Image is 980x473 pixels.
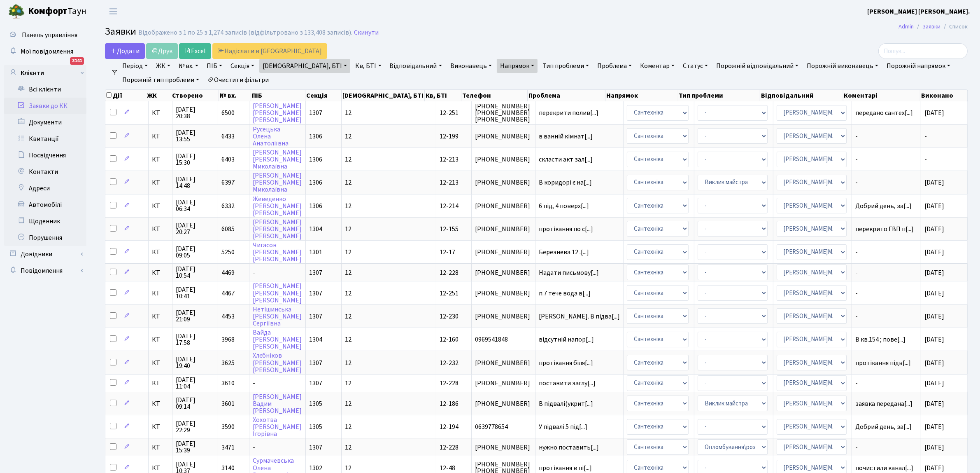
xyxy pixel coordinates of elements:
[440,399,459,408] span: 12-186
[924,132,927,141] span: -
[253,171,302,194] a: [PERSON_NAME][PERSON_NAME]Миколаївна
[855,313,917,320] span: -
[176,356,214,369] span: [DATE] 19:40
[886,18,980,35] nav: breadcrumb
[855,249,917,255] span: -
[176,333,214,346] span: [DATE] 17:58
[425,90,461,101] th: Кв, БТІ
[345,379,351,388] span: 12
[4,180,86,197] a: Адреси
[345,225,351,234] span: 12
[539,248,589,257] span: Березнева 12 .[...]
[152,380,169,386] span: КТ
[253,194,302,218] a: Жеведенко[PERSON_NAME][PERSON_NAME]
[440,108,459,117] span: 12-251
[475,424,532,430] span: 0639778654
[4,114,86,131] a: Документи
[152,465,169,471] span: КТ
[345,422,351,431] span: 12
[924,225,944,234] span: [DATE]
[221,443,235,452] span: 3471
[440,335,459,344] span: 12-160
[152,226,169,232] span: КТ
[251,90,305,101] th: ПІБ
[867,7,970,16] b: [PERSON_NAME] [PERSON_NAME].
[28,5,68,18] b: Комфорт
[345,399,351,408] span: 12
[924,464,944,473] span: [DATE]
[539,155,593,164] span: скласти акт зал[...]
[309,312,322,321] span: 1307
[4,131,86,147] a: Квитанції
[103,5,123,18] button: Переключити навігацію
[855,464,913,473] span: почистили канал[...]
[152,336,169,343] span: КТ
[539,178,592,187] span: В коридорі є на[...]
[475,226,532,232] span: [PHONE_NUMBER]
[176,106,214,119] span: [DATE] 20:38
[924,443,944,452] span: [DATE]
[253,379,255,388] span: -
[605,90,678,101] th: Напрямок
[221,132,235,141] span: 6433
[855,422,912,431] span: Добрий день, за[...]
[309,225,322,234] span: 1304
[899,22,914,31] a: Admin
[843,90,921,101] th: Коментарі
[227,59,258,73] a: Секція
[221,358,235,368] span: 3625
[203,59,226,73] a: ПІБ
[475,400,532,407] span: [PHONE_NUMBER]
[176,309,214,323] span: [DATE] 21:09
[539,132,593,141] span: в ванній кімнат[...]
[309,399,322,408] span: 1305
[110,47,140,56] span: Додати
[105,90,146,101] th: Дії
[539,268,599,277] span: Надати письмову[...]
[221,248,235,257] span: 5250
[219,90,251,101] th: № вх.
[539,335,594,344] span: відсутній напор[...]
[475,133,532,140] span: [PHONE_NUMBER]
[855,380,917,386] span: -
[253,241,302,264] a: Чигасов[PERSON_NAME][PERSON_NAME]
[4,43,86,60] a: Мої повідомлення3141
[475,290,532,297] span: [PHONE_NUMBER]
[309,379,322,388] span: 1307
[475,269,532,276] span: [PHONE_NUMBER]
[924,422,944,431] span: [DATE]
[440,268,459,277] span: 12-228
[345,201,351,211] span: 12
[440,248,455,257] span: 12-17
[253,101,302,124] a: [PERSON_NAME][PERSON_NAME][PERSON_NAME]
[924,108,944,117] span: [DATE]
[138,29,352,37] div: Відображено з 1 по 25 з 1,274 записів (відфільтровано з 133,408 записів).
[21,47,73,56] span: Мої повідомлення
[475,203,532,209] span: [PHONE_NUMBER]
[924,268,944,277] span: [DATE]
[152,179,169,186] span: КТ
[4,213,86,229] a: Щоденник
[176,199,214,212] span: [DATE] 06:34
[253,282,302,305] a: [PERSON_NAME][PERSON_NAME][PERSON_NAME]
[176,420,214,433] span: [DATE] 22:29
[146,90,171,101] th: ЖК
[345,268,351,277] span: 12
[253,328,302,351] a: Вайда[PERSON_NAME][PERSON_NAME]
[539,201,589,211] span: 6 під, 4 поверх[...]
[855,290,917,297] span: -
[221,108,235,117] span: 6500
[867,7,970,16] a: [PERSON_NAME] [PERSON_NAME].
[221,289,235,298] span: 4467
[221,178,235,187] span: 6397
[855,225,914,234] span: перекрито ГВП п[...]
[4,98,86,114] a: Заявки до КК
[855,156,917,163] span: -
[152,424,169,430] span: КТ
[309,155,322,164] span: 1306
[152,290,169,297] span: КТ
[309,358,322,368] span: 1307
[176,153,214,166] span: [DATE] 15:30
[940,22,968,31] li: Список
[221,225,235,234] span: 6085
